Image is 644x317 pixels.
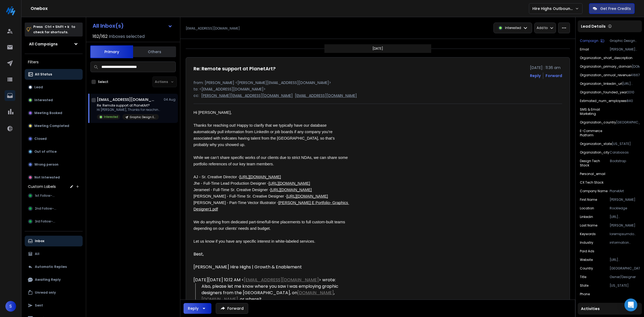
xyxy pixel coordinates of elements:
[580,215,593,219] p: linkedin
[580,180,603,185] p: CX Tech Stack
[133,46,176,58] button: Others
[580,129,613,137] p: E-commerce Platform
[295,93,357,98] p: [EMAIL_ADDRESS][DOMAIN_NAME]
[580,159,610,167] p: Design Tech Stack
[25,39,83,49] button: All Campaigns
[34,98,53,102] p: Interested
[34,85,43,89] p: Lead
[25,58,83,66] h3: Filters
[239,174,281,180] a: [URL][DOMAIN_NAME]
[25,133,83,144] button: Closed
[610,258,640,262] p: [URL][DOMAIN_NAME]
[193,257,350,270] div: [PERSON_NAME] Hire Highs | Growth & Enablement
[270,187,312,193] a: [URL][DOMAIN_NAME]
[31,5,529,12] h1: Onebox
[34,150,57,154] p: Out of office
[25,236,83,246] button: Inbox
[580,73,631,77] p: organization_annual_revenue
[610,283,640,288] p: [US_STATE]
[28,184,56,189] h3: Custom Labels
[193,277,350,283] div: [DATE][DATE] 10:12 AM < > wrote:
[5,301,16,312] button: S
[610,241,640,245] p: information technology & services
[627,90,640,94] p: 2010
[25,261,83,272] button: Automatic Replies
[216,303,248,314] button: Forward
[193,65,276,72] h1: Re: Remote support at PlanetArt?
[610,266,640,271] p: [GEOGRAPHIC_DATA]
[188,306,199,311] div: Reply
[25,159,83,170] button: Wrong person
[93,33,108,40] span: 162 / 162
[532,6,575,11] p: Hire Highs Outbound Engine
[530,73,541,78] button: Reply
[581,24,606,29] p: Lead Details
[505,26,521,30] p: Interested
[25,203,83,214] button: 2nd Follow-up
[580,189,608,193] p: Company Name
[580,266,593,271] p: country
[104,115,118,119] p: Interested
[610,206,640,210] p: Rockledge
[580,206,594,210] p: location
[193,175,239,179] span: AJ - Sr. Creative Director -
[610,189,640,193] p: PlanetArt
[631,73,640,77] p: 416674000
[580,241,593,245] p: industry
[109,33,145,40] h3: Inboxes selected
[33,24,75,35] p: Press to check for shortcuts.
[25,216,83,227] button: 3rd Follow-up
[93,23,124,28] h1: All Inbox(s)
[580,107,613,116] p: SMS & Email Marketing
[35,219,57,224] span: 3rd Follow-up
[34,162,58,167] p: Wrong person
[34,111,62,115] p: Meeting Booked
[193,188,270,192] span: Jerameel - Full-Time Sr. Creative Designer -
[610,47,640,52] p: [PERSON_NAME][EMAIL_ADDRESS][DOMAIN_NAME]
[269,181,310,185] span: [URL][DOMAIN_NAME]
[193,155,349,166] span: While we can’t share specific works of our clients due to strict NDAs, we can share some portfoli...
[34,175,60,180] p: Not Interested
[286,193,328,199] a: [URL][DOMAIN_NAME]
[627,99,640,103] p: 840
[546,73,562,78] div: Forward
[29,41,58,47] h1: All Campaigns
[44,24,70,30] span: Ctrl + Shift + k
[580,275,586,279] p: title
[580,39,604,43] button: Campaign
[580,150,609,155] p: organization_city
[580,64,632,69] p: organization_primary_domain
[580,120,616,125] p: organization_country
[90,45,133,58] button: Primary
[130,115,156,119] p: Graphic Design Employers
[580,82,622,86] p: organization_linkedin_url
[25,300,83,311] button: Sent
[97,108,161,112] p: Hi [PERSON_NAME], Thanks for reaching out!
[184,303,211,314] button: Reply
[610,232,640,236] p: loremipsumdo sitametc, adipis elits, doeiusmo tempo, incididun, utlabore, etdoloremagn aliqu, eni...
[97,103,161,108] p: Re: Remote support at PlanetArt?
[25,146,83,157] button: Out of office
[580,292,590,296] p: Phone
[25,108,83,118] button: Meeting Booked
[193,245,350,257] div: Best,
[612,142,640,146] p: [US_STATE]
[25,190,83,201] button: 1st Follow-up
[622,82,640,86] p: [URL][DOMAIN_NAME]
[193,220,346,231] span: We do anything from dedicated part-time/full-time placements to full custom-built teams depending...
[25,121,83,131] button: Meeting Completed
[35,72,52,76] p: All Status
[610,223,640,228] p: [PERSON_NAME]
[193,93,199,98] p: cc:
[164,97,176,102] p: 04 Aug
[616,120,640,125] p: [GEOGRAPHIC_DATA]
[193,199,349,212] a: [PERSON_NAME] E Portfolio- Graphics Designer1.pdf
[25,69,83,80] button: All Status
[286,194,328,198] span: [URL][DOMAIN_NAME]
[530,65,562,70] p: [DATE] : 11:36 am
[193,239,315,243] span: Let us know if you have any specific interest in white-labeled services.
[610,215,640,219] p: [URL][DOMAIN_NAME][PERSON_NAME]
[580,172,605,176] p: personal_email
